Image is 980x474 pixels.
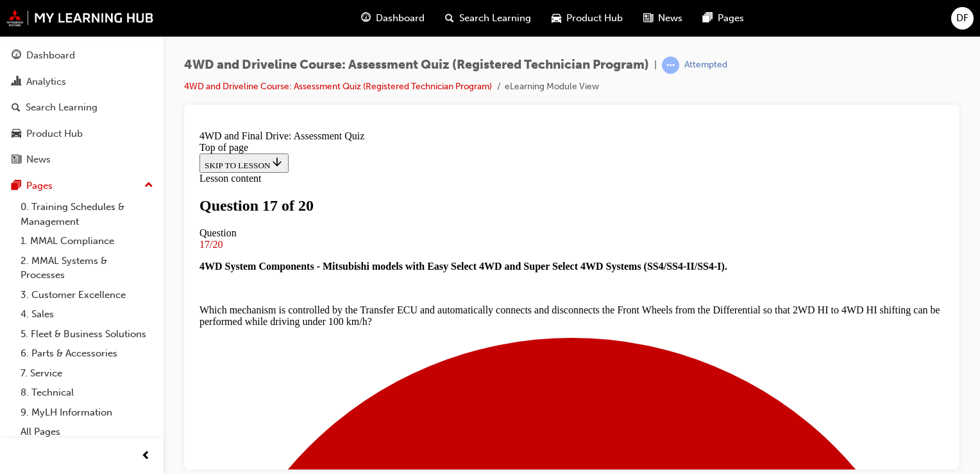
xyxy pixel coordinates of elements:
span: News [658,11,682,26]
h1: Question 17 of 20 [5,72,750,89]
span: Dashboard [376,11,425,26]
div: Dashboard [26,48,75,63]
a: Search Learning [5,96,158,119]
span: search-icon [12,102,21,114]
div: Question [5,102,750,114]
a: car-iconProduct Hub [541,5,633,31]
span: news-icon [12,154,21,166]
span: pages-icon [12,180,21,192]
div: 17/20 [5,114,750,125]
a: pages-iconPages [693,5,754,31]
span: | [654,58,657,73]
div: Top of page [5,17,750,28]
span: guage-icon [361,10,371,26]
span: learningRecordVerb_ATTEMPT-icon [662,57,679,74]
a: Product Hub [5,122,158,146]
span: car-icon [552,10,561,26]
a: search-iconSearch Learning [435,5,541,31]
span: up-icon [144,177,153,194]
img: mmal [6,10,154,26]
a: 5. Fleet & Business Solutions [15,324,158,344]
a: News [5,148,158,171]
a: guage-iconDashboard [351,5,435,31]
span: news-icon [643,10,653,26]
a: All Pages [15,422,158,442]
span: 4WD and Driveline Course: Assessment Quiz (Registered Technician Program) [184,58,649,73]
a: 0. Training Schedules & Management [15,197,158,231]
a: 6. Parts & Accessories [15,344,158,364]
button: Pages [5,174,158,198]
a: 3. Customer Excellence [15,285,158,305]
div: Attempted [684,59,727,71]
a: 4WD and Driveline Course: Assessment Quiz (Registered Technician Program) [184,81,492,92]
a: 9. MyLH Information [15,403,158,423]
span: Search Learning [459,11,531,26]
button: SKIP TO LESSON [5,28,94,48]
a: 7. Service [15,364,158,383]
span: Lesson content [5,48,67,58]
a: Analytics [5,70,158,94]
div: Search Learning [26,100,97,115]
div: 4WD and Final Drive: Assessment Quiz [5,5,750,17]
span: chart-icon [12,76,21,88]
div: Analytics [26,75,66,89]
button: DashboardAnalyticsSearch LearningProduct HubNews [5,41,158,174]
div: Product Hub [26,127,83,141]
span: Product Hub [566,11,623,26]
span: search-icon [445,10,454,26]
li: eLearning Module View [505,80,599,94]
span: pages-icon [703,10,713,26]
a: Dashboard [5,44,158,67]
span: car-icon [12,128,21,140]
p: Which mechanism is controlled by the Transfer ECU and automatically connects and disconnects the ... [5,179,750,202]
a: 2. MMAL Systems & Processes [15,251,158,285]
a: 8. Technical [15,383,158,403]
span: guage-icon [12,50,21,62]
span: prev-icon [141,448,151,464]
a: 4. Sales [15,304,158,324]
a: news-iconNews [633,5,693,31]
span: DF [956,11,968,26]
button: DF [951,7,974,30]
a: 1. MMAL Compliance [15,231,158,251]
span: SKIP TO LESSON [10,35,89,45]
div: News [26,152,51,167]
span: Pages [718,11,744,26]
strong: 4WD System Components - Mitsubishi models with Easy Select 4WD and Super Select 4WD Systems (SS4/... [5,136,533,146]
div: Pages [26,179,53,193]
